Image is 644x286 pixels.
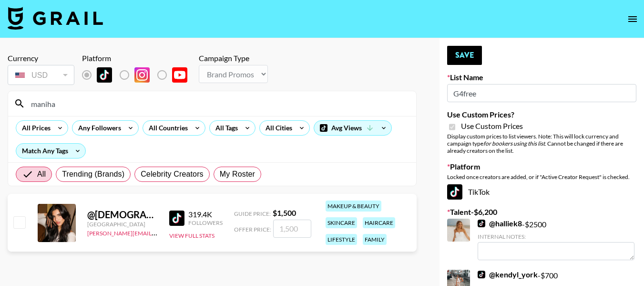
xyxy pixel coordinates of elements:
div: All Cities [260,121,294,135]
div: Display custom prices to list viewers. Note: This will lock currency and campaign type . Cannot b... [447,133,636,154]
div: makeup & beauty [326,201,381,212]
button: Save [447,46,482,65]
div: List locked to TikTok. [82,65,195,85]
div: Currency [8,53,74,63]
div: All Countries [143,121,190,135]
div: lifestyle [326,234,357,245]
span: Offer Price: [234,226,271,233]
label: List Name [447,73,636,82]
div: All Tags [210,121,240,135]
span: Use Custom Prices [461,121,523,131]
img: TikTok [97,67,112,83]
div: All Prices [16,121,52,135]
img: Instagram [134,67,150,83]
div: [GEOGRAPHIC_DATA] [87,221,158,228]
div: Any Followers [72,121,123,135]
img: TikTok [478,220,485,227]
div: skincare [326,217,357,228]
button: View Full Stats [169,232,215,239]
div: Platform [82,53,195,63]
div: Match Any Tags [16,144,85,158]
div: @ [DEMOGRAPHIC_DATA] [87,209,158,221]
div: USD [10,67,72,84]
div: - $ 2500 [478,219,634,260]
img: TikTok [169,211,184,226]
div: Currency is locked to USD [8,63,74,87]
div: haircare [363,217,395,228]
div: Internal Notes: [478,233,634,240]
span: Trending (Brands) [62,169,124,180]
input: 1,500 [273,220,311,238]
div: 319.4K [188,210,223,219]
span: Celebrity Creators [141,169,204,180]
a: @halliek8 [478,219,522,228]
span: All [37,169,46,180]
span: My Roster [220,169,255,180]
strong: $ 1,500 [273,208,296,217]
a: [PERSON_NAME][EMAIL_ADDRESS][PERSON_NAME][DOMAIN_NAME] [87,228,274,237]
div: Followers [188,219,223,226]
span: Guide Price: [234,210,271,217]
label: Platform [447,162,636,171]
img: TikTok [478,271,485,278]
a: @kendyl_york [478,270,538,279]
div: Campaign Type [199,53,268,63]
div: family [363,234,387,245]
img: Grail Talent [8,7,103,30]
button: open drawer [623,10,642,29]
div: Locked once creators are added, or if "Active Creator Request" is checked. [447,173,636,180]
input: Search by User Name [25,96,410,111]
img: TikTok [447,184,462,200]
div: TikTok [447,184,636,200]
label: Talent - $ 6,200 [447,207,636,217]
em: for bookers using this list [483,140,545,147]
label: Use Custom Prices? [447,110,636,119]
div: Avg Views [314,121,391,135]
img: YouTube [172,67,187,83]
